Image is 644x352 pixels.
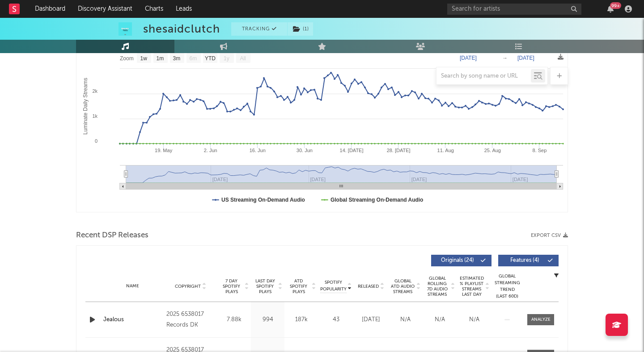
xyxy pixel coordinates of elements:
[610,2,621,9] div: 99 +
[437,258,478,263] span: Originals ( 24 )
[76,230,148,241] span: Recent DSP Releases
[340,148,364,153] text: 14. [DATE]
[460,55,477,61] text: [DATE]
[220,278,243,294] span: 7 Day Spotify Plays
[175,284,201,289] span: Copyright
[531,233,568,238] button: Export CSV
[120,55,134,62] text: Zoom
[390,315,420,324] div: N/A
[76,33,568,212] svg: Luminate Daily Consumption
[504,258,545,263] span: Features ( 4 )
[95,138,97,144] text: 0
[205,55,216,62] text: YTD
[253,315,282,324] div: 994
[287,315,316,324] div: 187k
[231,22,287,36] button: Tracking
[533,148,547,153] text: 8. Sep
[390,278,415,294] span: Global ATD Audio Streams
[425,315,455,324] div: N/A
[253,278,277,294] span: Last Day Spotify Plays
[502,55,508,61] text: →
[425,276,449,297] span: Global Rolling 7D Audio Streams
[103,315,162,324] a: Jealous
[92,113,97,119] text: 1k
[224,55,229,62] text: 1y
[320,279,347,293] span: Spotify Popularity
[330,197,424,203] text: Global Streaming On-Demand Audio
[358,284,379,289] span: Released
[204,148,217,153] text: 2. Jun
[140,55,148,62] text: 1w
[498,255,559,266] button: Features(4)
[320,315,352,324] div: 43
[103,283,162,290] div: Name
[250,148,266,153] text: 16. Jun
[517,55,534,61] text: [DATE]
[92,88,97,94] text: 2k
[240,55,246,62] text: All
[356,315,386,324] div: [DATE]
[190,55,197,62] text: 6m
[431,255,491,266] button: Originals(24)
[173,55,181,62] text: 3m
[143,22,220,36] div: shesaidclutch
[155,148,173,153] text: 19. May
[287,22,314,36] span: ( 1 )
[287,278,310,294] span: ATD Spotify Plays
[494,273,521,300] div: Global Streaming Trend (Last 60D)
[157,55,164,62] text: 1m
[288,22,313,36] button: (1)
[387,148,411,153] text: 28. [DATE]
[166,309,215,331] div: 2025 6538017 Records DK
[221,197,305,203] text: US Streaming On-Demand Audio
[297,148,313,153] text: 30. Jun
[82,78,89,134] text: Luminate Daily Streams
[459,276,484,297] span: Estimated % Playlist Streams Last Day
[484,148,501,153] text: 25. Aug
[447,4,581,15] input: Search for artists
[607,5,614,12] button: 99+
[220,315,249,324] div: 7.88k
[436,73,531,80] input: Search by song name or URL
[437,148,454,153] text: 11. Aug
[459,315,489,324] div: N/A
